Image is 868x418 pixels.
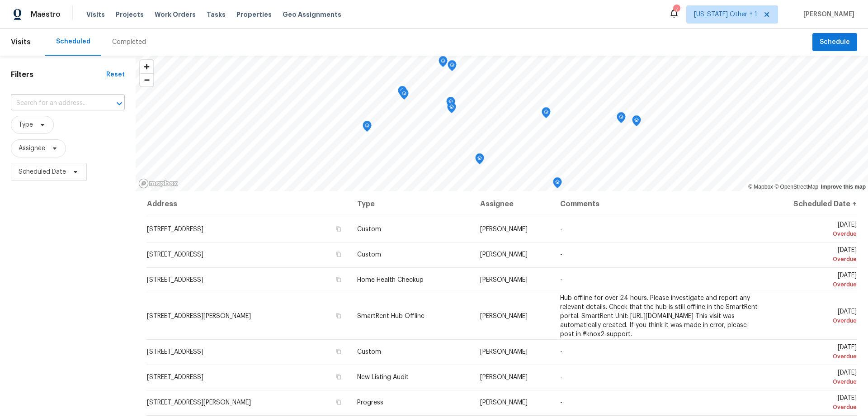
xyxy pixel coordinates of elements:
span: Custom [357,349,381,355]
span: [PERSON_NAME] [480,313,528,319]
span: [DATE] [773,247,857,264]
span: New Listing Audit [357,374,409,380]
button: Copy Address [335,250,343,258]
div: Overdue [773,352,857,361]
div: Map marker [617,112,626,126]
span: Properties [236,10,272,19]
span: [DATE] [773,309,857,325]
span: - [560,277,562,283]
div: Reset [106,70,125,79]
div: Map marker [475,153,484,167]
div: Map marker [363,121,372,135]
span: Scheduled Date [19,167,66,176]
button: Open [113,97,126,110]
span: Geo Assignments [283,10,341,19]
button: Zoom out [140,73,153,86]
button: Copy Address [335,225,343,233]
a: Mapbox [748,184,773,190]
span: Work Orders [155,10,196,19]
span: [DATE] [773,344,857,361]
div: Map marker [542,107,551,121]
div: Overdue [773,377,857,386]
th: Assignee [473,191,552,217]
span: Custom [357,252,381,258]
div: Map marker [439,56,448,70]
span: SmartRent Hub Offline [357,313,425,319]
span: [DATE] [773,370,857,386]
span: [PERSON_NAME] [480,374,528,380]
span: [DATE] [773,272,857,289]
th: Type [350,191,473,217]
span: [US_STATE] Other + 1 [694,10,757,19]
span: Zoom out [140,74,153,86]
div: Overdue [773,229,857,238]
button: Zoom in [140,60,153,73]
button: Schedule [812,33,857,52]
th: Comments [553,191,766,217]
button: Copy Address [335,373,343,381]
button: Copy Address [335,347,343,356]
span: [STREET_ADDRESS] [147,277,203,283]
span: [STREET_ADDRESS][PERSON_NAME] [147,313,251,319]
button: Copy Address [335,312,343,320]
span: [STREET_ADDRESS] [147,252,203,258]
span: [STREET_ADDRESS][PERSON_NAME] [147,399,251,406]
span: - [560,252,562,258]
span: - [560,374,562,380]
span: [DATE] [773,395,857,412]
span: [PERSON_NAME] [480,226,528,233]
span: Visits [86,10,105,19]
span: [DATE] [773,222,857,238]
span: [PERSON_NAME] [800,10,854,19]
a: OpenStreetMap [774,184,818,190]
div: Map marker [446,97,455,111]
div: Scheduled [56,37,90,46]
span: Tasks [207,11,226,18]
div: Overdue [773,403,857,412]
span: [STREET_ADDRESS] [147,349,203,355]
span: Custom [357,226,381,233]
th: Scheduled Date ↑ [766,191,857,217]
div: Map marker [447,102,456,116]
span: Visits [11,32,31,52]
div: Overdue [773,316,857,325]
div: Overdue [773,255,857,264]
a: Improve this map [821,184,866,190]
span: [STREET_ADDRESS] [147,226,203,233]
span: [PERSON_NAME] [480,252,528,258]
th: Address [146,191,350,217]
div: Map marker [553,177,562,191]
span: Projects [116,10,144,19]
div: Map marker [632,115,641,129]
h1: Filters [11,70,106,79]
span: Maestro [31,10,61,19]
span: [PERSON_NAME] [480,349,528,355]
button: Copy Address [335,398,343,406]
span: - [560,399,562,406]
span: Home Health Checkup [357,277,424,283]
span: Assignee [19,144,45,153]
a: Mapbox homepage [138,178,178,189]
span: - [560,226,562,233]
div: Completed [112,38,146,47]
div: Map marker [398,86,407,100]
button: Copy Address [335,275,343,284]
span: Hub offline for over 24 hours. Please investigate and report any relevant details. Check that the... [560,295,758,337]
div: Map marker [400,89,409,103]
span: [PERSON_NAME] [480,399,528,406]
span: Progress [357,399,383,406]
div: 7 [673,5,679,14]
input: Search for an address... [11,96,99,110]
span: Schedule [820,37,850,48]
div: Map marker [448,60,457,74]
span: - [560,349,562,355]
span: [STREET_ADDRESS] [147,374,203,380]
canvas: Map [136,56,868,191]
span: Type [19,120,33,129]
div: Overdue [773,280,857,289]
span: [PERSON_NAME] [480,277,528,283]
